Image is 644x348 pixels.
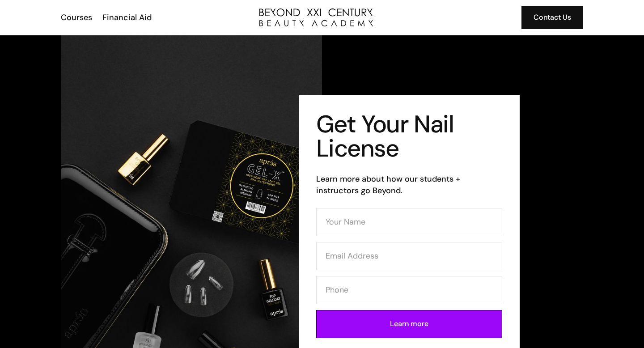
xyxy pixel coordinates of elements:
div: Financial Aid [102,12,152,23]
input: Your Name [316,208,502,236]
a: Contact Us [521,6,583,29]
h1: Get Your Nail License [316,112,502,161]
h6: Learn more about how our students + instructors go Beyond. [316,173,502,196]
form: Contact Form (Mani) [316,208,502,344]
input: Email Address [316,242,502,270]
a: Financial Aid [97,12,156,23]
input: Phone [316,276,502,304]
div: Courses [61,12,92,23]
div: Contact Us [534,12,571,23]
input: Learn more [316,310,502,338]
a: home [259,8,373,26]
a: Courses [55,12,97,23]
